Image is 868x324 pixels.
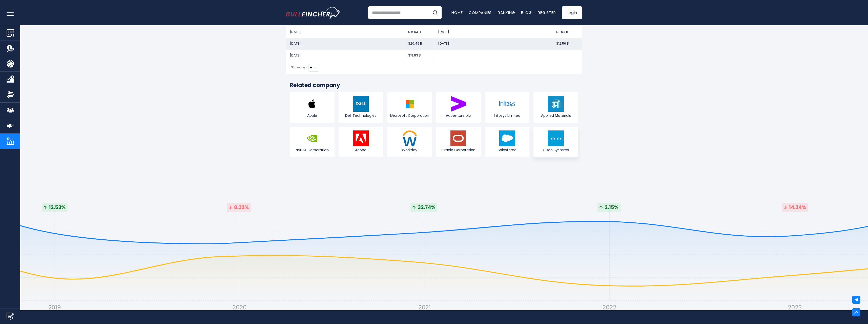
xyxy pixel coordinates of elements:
img: AAPL logo [304,96,320,112]
span: Infosys Limited [486,113,528,118]
a: Companies [469,10,492,15]
a: Microsoft Corporation [387,92,432,123]
a: Accenture plc [436,92,481,123]
img: Bullfincher logo [286,7,341,18]
span: Applied Materials [535,113,577,118]
a: Ranking [498,10,515,15]
label: Showing: [291,65,307,70]
a: Login [562,6,582,19]
img: CSCO logo [548,130,564,146]
a: Dell Technologies [339,92,383,123]
span: NVIDIA Corporation [291,148,333,152]
td: [DATE] [434,26,552,38]
span: Adobe [340,148,382,152]
a: Workday [387,127,432,157]
button: Search [429,6,442,19]
img: WDAY logo [402,130,418,146]
img: ORCL logo [450,130,466,146]
td: $12.56 B [552,38,582,50]
span: Accenture plc [437,113,480,118]
a: Go to homepage [286,7,340,18]
img: DELL logo [353,96,369,112]
td: [DATE] [434,38,552,50]
img: Ownership [7,91,14,99]
img: INFY logo [499,96,515,112]
a: NVIDIA Corporation [290,127,335,157]
a: Salesforce [485,127,530,157]
img: CRM logo [499,130,515,146]
td: [DATE] [286,50,404,62]
h3: Related company [290,82,578,89]
span: Dell Technologies [340,113,382,118]
img: NVDA logo [304,130,320,146]
a: Apple [290,92,335,123]
span: Apple [291,113,333,118]
a: Cisco Systems [533,127,578,157]
img: MSFT logo [402,96,418,112]
a: Infosys Limited [485,92,530,123]
a: Applied Materials [533,92,578,123]
span: Cisco Systems [535,148,577,152]
img: ADBE logo [353,130,369,146]
a: Oracle Corporation [436,127,481,157]
img: ACN logo [450,96,466,112]
td: [DATE] [286,26,404,38]
td: $11.54 B [552,26,582,38]
td: $15.63 B [404,26,434,38]
td: $19.83 B [404,50,434,62]
a: Register [538,10,556,15]
a: Blog [521,10,532,15]
span: Workday [388,148,431,152]
img: AMAT logo [548,96,564,112]
td: [DATE] [286,38,404,50]
span: Salesforce [486,148,528,152]
span: Oracle Corporation [437,148,480,152]
a: Adobe [339,127,383,157]
span: Microsoft Corporation [388,113,431,118]
a: Home [451,10,463,15]
td: $20.49 B [404,38,434,50]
